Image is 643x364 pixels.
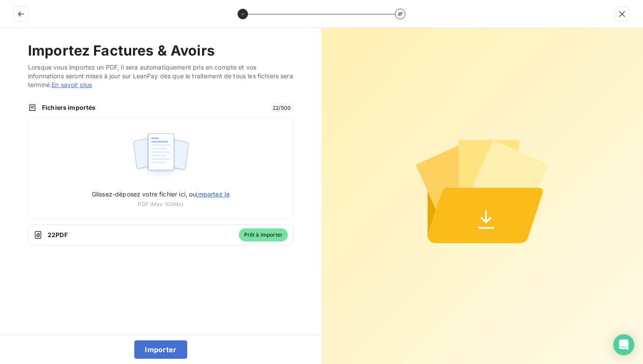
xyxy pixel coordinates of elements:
[92,190,230,198] span: Glissez-déposez votre fichier ici, ou
[270,104,294,112] span: 22 / 500
[42,103,265,112] span: Fichiers importés
[52,81,92,88] a: En savoir plus
[132,128,190,184] img: illustration
[196,190,230,198] span: importez le
[239,228,288,241] span: Prêt à importer
[28,42,294,59] h2: Importez Factures & Avoirs
[613,334,634,355] div: Open Intercom Messenger
[134,340,187,359] button: Importer
[48,231,234,239] span: 22 PDF
[138,200,183,208] span: PDF (Max 100Mo)
[28,63,294,89] span: Lorsque vous importez un PDF, il sera automatiquement pris en compte et vos informations seront m...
